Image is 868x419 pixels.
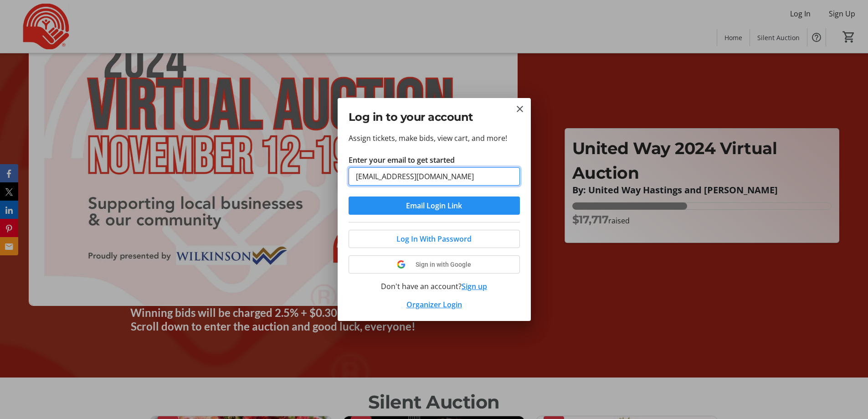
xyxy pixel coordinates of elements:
[406,300,462,310] a: Organizer Login
[349,197,520,215] button: Email Login Link
[349,281,520,292] div: Don't have an account?
[349,133,520,144] p: Assign tickets, make bids, view cart, and more!
[416,261,471,268] span: Sign in with Google
[462,281,487,292] button: Sign up
[349,109,520,125] h2: Log in to your account
[349,230,520,248] button: Log In With Password
[514,103,525,114] button: Close
[396,233,472,244] span: Log In With Password
[349,255,520,274] button: Sign in with Google
[406,200,462,211] span: Email Login Link
[349,155,455,166] label: Enter your email to get started
[349,167,520,186] input: Email Address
